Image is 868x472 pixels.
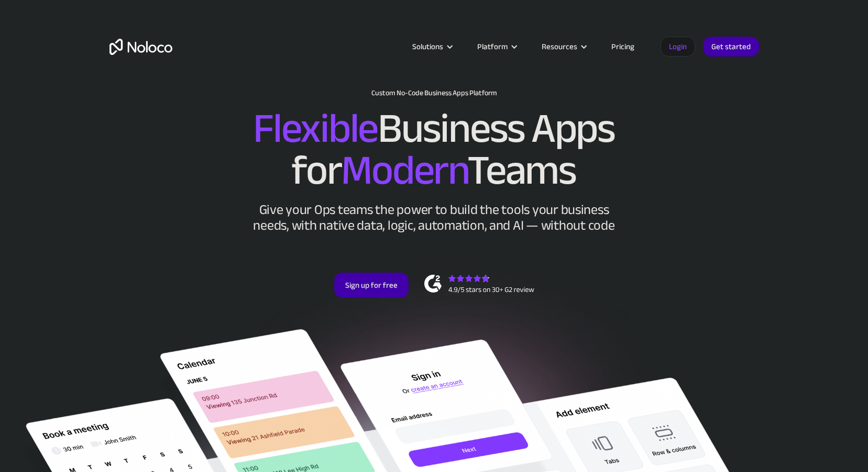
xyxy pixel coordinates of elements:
[529,40,598,53] div: Resources
[598,40,647,53] a: Pricing
[253,89,378,167] span: Flexible
[341,131,467,209] span: Modern
[464,40,529,53] div: Platform
[412,40,443,53] div: Solutions
[477,40,508,53] div: Platform
[109,39,172,55] a: home
[334,273,409,298] a: Sign up for free
[703,37,759,57] a: Get started
[399,40,464,53] div: Solutions
[251,202,618,233] div: Give your Ops teams the power to build the tools your business needs, with native data, logic, au...
[109,108,759,192] h2: Business Apps for Teams
[542,40,577,53] div: Resources
[661,37,695,57] a: Login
